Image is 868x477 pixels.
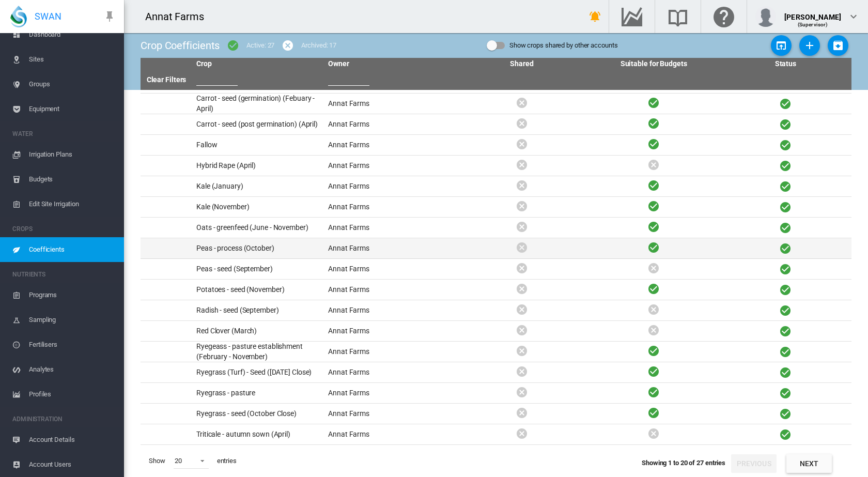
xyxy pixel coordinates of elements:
md-icon: icon-package-down [832,39,844,52]
td: Fallow [192,135,324,155]
td: Kale (November) [192,197,324,217]
td: Ryegeass - pasture establishment (February - November) [192,342,324,362]
tr: Potatoes - seed (November) Annat Farms Active [141,280,851,300]
md-switch: Show crops shared by other accounts [487,38,618,53]
span: Dashboard [29,22,116,47]
span: ADMINISTRATION [12,411,116,427]
td: Radish - seed (September) [192,300,324,320]
td: Ryegrass (Turf) - Seed ([DATE] Close) [192,362,324,382]
td: Peas - process (October) [192,238,324,258]
button: Download Crop [828,35,848,56]
td: Peas - seed (September) [192,259,324,279]
span: Budgets [29,167,116,192]
i: Active [779,325,792,337]
a: Owner [328,59,349,68]
md-icon: Go to the Data Hub [619,10,644,23]
tr: Peas - process (October) Annat Farms Active [141,238,851,259]
tr: Kale (November) Annat Farms Active [141,197,851,218]
td: Annat Farms [324,114,456,134]
a: Status [775,59,796,68]
td: Annat Farms [324,238,456,258]
tr: Red Clover (March) Annat Farms Active [141,321,851,342]
tr: Triticale - autumn sown (April) Annat Farms Active [141,424,851,445]
td: Carrot - seed (post germination) (April) [192,114,324,134]
tr: Peas - seed (September) Annat Farms Active [141,259,851,280]
span: Programs [29,283,116,307]
td: Annat Farms [324,135,456,155]
td: Annat Farms [324,94,456,114]
span: CROPS [12,221,116,237]
td: Annat Farms [324,218,456,238]
i: Active [779,428,792,441]
md-icon: icon-open-in-app [775,39,787,52]
td: Ryegrass - pasture [192,383,324,403]
td: Potatoes - seed (November) [192,280,324,300]
i: Active [647,406,660,419]
button: icon-cancel [277,35,298,56]
td: Ryegrass - seed (October Close) [192,404,324,424]
tr: Radish - seed (September) Annat Farms Active [141,300,851,321]
md-icon: icon-plus [803,39,816,52]
md-icon: icon-pin [103,10,116,23]
td: Carrot - seed (germination) (Febuary - April) [192,94,324,114]
i: Active [779,366,792,379]
span: Profiles [29,382,116,407]
td: Annat Farms [324,362,456,382]
div: Archived: 17 [301,41,336,50]
i: Active [647,220,660,233]
div: Show crops shared by other accounts [509,38,618,53]
tr: Kale (January) Annat Farms Active [141,176,851,197]
td: Oats - greenfeed (June - November) [192,218,324,238]
span: Coefficients [29,237,116,262]
span: Irrigation Plans [29,142,116,167]
i: Active [647,179,660,192]
a: Shared [510,59,533,68]
i: Active [647,282,660,295]
i: Active [647,117,660,130]
span: Showing 1 to 20 of 27 entries [642,459,725,467]
td: Annat Farms [324,383,456,403]
i: Active [779,263,792,275]
span: Account Users [29,452,116,477]
i: Active [779,283,792,296]
span: Show [145,452,169,470]
i: Active [647,386,660,398]
span: Account Details [29,427,116,452]
span: Fertilisers [29,332,116,357]
i: Active [647,96,660,109]
tr: Carrot - seed (germination) (Febuary - April) Annat Farms Active [141,94,851,114]
i: Active [647,241,660,254]
a: Crop [196,59,212,68]
td: Annat Farms [324,197,456,217]
button: Previous [731,454,777,473]
i: Active [779,242,792,255]
span: SWAN [35,10,61,23]
td: Annat Farms [324,176,456,196]
td: Triticale - autumn sown (April) [192,424,324,444]
tr: Carrot - seed (post germination) (April) Annat Farms Active [141,114,851,135]
md-icon: icon-cancel [282,39,294,52]
td: Annat Farms [324,424,456,444]
i: Active [647,137,660,150]
button: Next [786,454,832,473]
tr: Oats - greenfeed (June - November) Annat Farms Active [141,218,851,238]
i: Active [779,387,792,399]
tr: Fallow Annat Farms Active [141,135,851,156]
button: Upload Crop Data [771,35,792,56]
img: SWAN-Landscape-Logo-Colour-drop.png [10,6,27,27]
md-icon: icon-chevron-down [847,10,860,23]
button: icon-checkbox-marked-circle [223,35,243,56]
td: Annat Farms [324,321,456,341]
tr: Ryegrass - pasture Annat Farms Active [141,383,851,404]
tr: Ryegrass - seed (October Close) Annat Farms Active [141,404,851,424]
i: Active [647,344,660,357]
div: Active: 27 [246,41,274,50]
md-icon: icon-bell-ring [589,10,601,23]
i: Active [779,139,792,151]
td: Annat Farms [324,300,456,320]
div: Annat Farms [145,9,213,24]
i: Active [779,407,792,420]
button: icon-bell-ring [585,6,606,27]
i: Active [779,97,792,110]
i: Active [647,365,660,378]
